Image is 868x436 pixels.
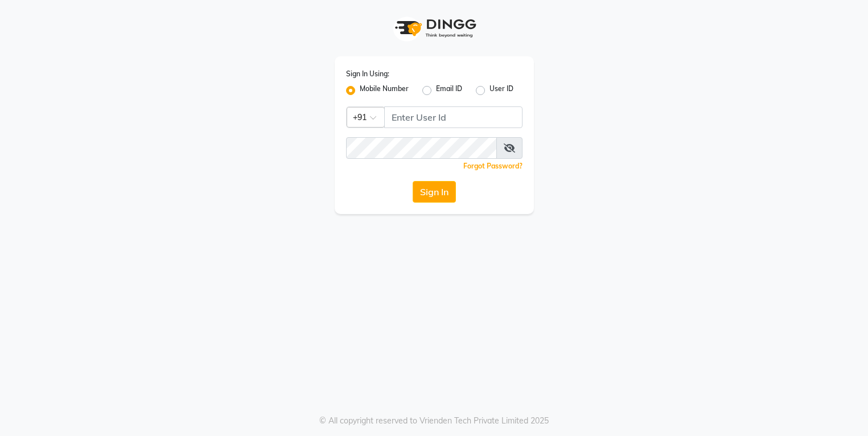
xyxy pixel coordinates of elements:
label: Sign In Using: [346,69,389,79]
a: Forgot Password? [463,162,523,170]
img: logo1.svg [389,11,480,45]
label: Mobile Number [360,84,409,97]
input: Username [384,106,523,128]
label: User ID [489,84,513,97]
input: Username [346,137,497,159]
label: Email ID [436,84,462,97]
button: Sign In [413,181,456,203]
